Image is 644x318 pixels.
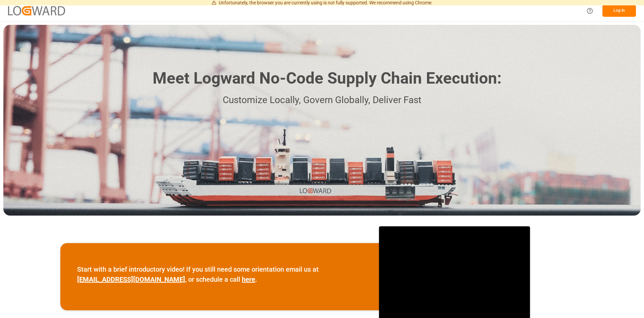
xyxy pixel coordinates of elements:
[153,66,501,90] h1: Meet Logward No-Code Supply Chain Execution:
[143,93,501,108] p: Customize Locally, Govern Globally, Deliver Fast
[242,275,255,283] a: here
[602,5,636,17] button: Log In
[77,264,362,284] p: Start with a brief introductory video! If you still need some orientation email us at , or schedu...
[77,275,185,283] a: [EMAIL_ADDRESS][DOMAIN_NAME]
[8,6,65,15] img: Logward_new_orange.png
[582,3,597,18] button: Help Center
